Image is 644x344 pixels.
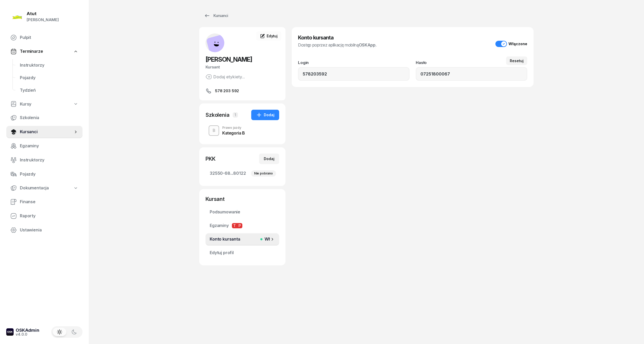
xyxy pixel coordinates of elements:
[206,155,215,162] div: PKK
[20,199,78,205] span: Finanse
[16,333,39,336] div: v4.0.0
[210,126,218,135] div: B
[20,114,78,121] span: Szkolenia
[206,206,279,218] a: Podsumowanie
[6,45,83,57] a: Terminarze
[267,34,278,38] span: Edytuj
[16,72,83,84] a: Pojazdy
[259,154,279,164] button: Dodaj
[237,223,242,228] span: P
[206,88,279,94] a: 578 203 592
[6,126,83,138] a: Kursanci
[20,185,49,191] span: Dokumentacja
[20,74,78,81] span: Pojazdy
[209,125,219,136] button: B
[210,170,275,177] span: 32550-68...80122
[20,62,78,69] span: Instruktorzy
[256,112,274,118] div: Dodaj
[206,167,279,180] a: 32550-68...80122Nie pobrano
[210,236,270,243] span: Konto kursanta
[264,156,274,162] div: Dodaj
[27,11,59,16] div: Atut
[206,74,245,80] button: Dodaj etykiety...
[508,42,527,46] div: Włączone
[206,64,279,71] div: Kursant
[210,209,275,215] span: Podsumowanie
[262,236,270,243] span: Wł
[204,13,228,19] div: Kursanci
[20,143,78,149] span: Egzaminy
[16,59,83,72] a: Instruktorzy
[206,247,279,259] a: Edytuj profil
[359,42,376,48] a: OSKApp
[506,56,527,65] button: Resetuj
[206,219,279,232] a: EgzaminyTP
[510,59,524,63] div: Resetuj
[206,123,279,138] button: BPrawo jazdyKategoria B
[6,168,83,180] a: Pojazdy
[251,170,276,177] div: Nie pobrano
[16,84,83,97] a: Tydzień
[199,10,233,21] a: Kursanci
[20,227,78,234] span: Ustawienia
[6,112,83,124] a: Szkolenia
[222,131,245,135] div: Kategoria B
[20,129,73,135] span: Kursanci
[256,31,281,41] a: Edytuj
[206,56,252,63] span: [PERSON_NAME]
[6,196,83,208] a: Finanse
[20,101,31,108] span: Kursy
[251,110,279,120] button: Dodaj
[298,42,377,48] div: Dostęp poprzez aplikację mobilną .
[6,224,83,236] a: Ustawienia
[206,195,279,203] div: Kursant
[222,126,245,129] div: Prawo jazdy
[206,233,279,246] a: Konto kursantaWł
[20,213,78,219] span: Raporty
[6,182,83,194] a: Dokumentacja
[210,222,275,229] span: Egzaminy
[16,328,39,333] div: OSKAdmin
[215,88,239,94] span: 578 203 592
[20,171,78,178] span: Pojazdy
[6,140,83,152] a: Egzaminy
[6,328,14,336] img: logo-xs-dark@2x.png
[206,111,230,119] div: Szkolenia
[6,210,83,222] a: Raporty
[233,112,238,118] span: 1
[6,98,83,110] a: Kursy
[210,249,275,256] span: Edytuj profil
[6,31,83,44] a: Pulpit
[20,87,78,94] span: Tydzień
[20,34,78,41] span: Pulpit
[27,16,59,23] div: [PERSON_NAME]
[20,48,43,55] span: Terminarze
[232,223,237,228] span: T
[20,157,78,164] span: Instruktorzy
[298,33,377,42] h3: Konto kursanta
[495,41,527,47] button: Włączone
[6,154,83,166] a: Instruktorzy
